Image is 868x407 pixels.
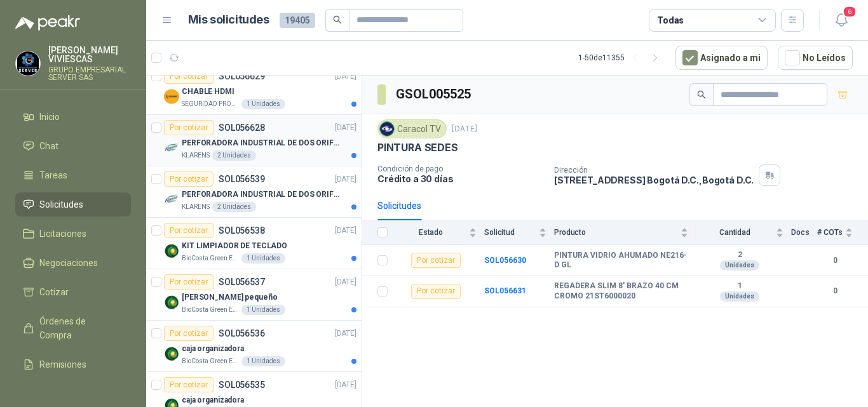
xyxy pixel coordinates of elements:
[164,326,214,341] div: Por cotizar
[182,240,287,252] p: KIT LIMPIADOR DE TECLADO
[146,115,362,166] a: Por cotizarSOL056628[DATE] Company LogoPERFORADORA INDUSTRIAL DE DOS ORIFICIOSKLARENS2 Unidades
[219,123,265,132] p: SOL056628
[39,110,60,124] span: Inicio
[219,277,265,286] p: SOL056537
[182,343,244,355] p: caja organizadora
[484,256,526,265] a: SOL056630
[48,66,131,81] p: GRUPO EMPRESARIAL SERVER SAS
[219,226,265,235] p: SOL056538
[164,274,214,290] div: Por cotizar
[241,99,285,109] div: 1 Unidades
[396,84,473,104] h3: GSOL005525
[182,253,239,264] p: BioCosta Green Energy S.A.S
[164,243,179,258] img: Company Logo
[182,189,340,201] p: PERFORADORA INDUSTRIAL DE DOS ORIFICIOS
[696,220,791,245] th: Cantidad
[554,251,688,270] b: PINTURA VIDRIO AHUMADO NE216-D GL
[484,220,554,245] th: Solicitud
[15,134,131,158] a: Chat
[778,46,853,70] button: No Leídos
[164,89,179,104] img: Company Logo
[395,220,484,245] th: Estado
[241,305,285,315] div: 1 Unidades
[182,150,210,161] p: KLARENS
[335,379,356,391] p: [DATE]
[15,352,131,377] a: Remisiones
[411,253,461,268] div: Por cotizar
[380,122,394,136] img: Company Logo
[554,175,754,185] p: [STREET_ADDRESS] Bogotá D.C. , Bogotá D.C.
[335,276,356,288] p: [DATE]
[377,141,458,154] p: PINTURA SEDES
[39,168,67,182] span: Tareas
[15,15,80,30] img: Logo peakr
[411,284,461,299] div: Por cotizar
[48,46,131,63] p: [PERSON_NAME] VIVIESCAS
[395,228,466,237] span: Estado
[15,251,131,275] a: Negociaciones
[16,51,40,76] img: Company Logo
[554,228,678,237] span: Producto
[241,356,285,366] div: 1 Unidades
[15,280,131,304] a: Cotizar
[146,321,362,372] a: Por cotizarSOL056536[DATE] Company Logocaja organizadoraBioCosta Green Energy S.A.S1 Unidades
[182,291,277,304] p: [PERSON_NAME] pequeño
[146,269,362,321] a: Por cotizarSOL056537[DATE] Company Logo[PERSON_NAME] pequeñoBioCosta Green Energy S.A.S1 Unidades
[188,11,269,29] h1: Mis solicitudes
[15,105,131,129] a: Inicio
[164,377,214,392] div: Por cotizar
[39,256,98,270] span: Negociaciones
[696,281,783,291] b: 1
[182,137,340,149] p: PERFORADORA INDUSTRIAL DE DOS ORIFICIOS
[164,171,214,187] div: Por cotizar
[817,220,868,245] th: # COTs
[164,346,179,361] img: Company Logo
[335,225,356,237] p: [DATE]
[720,260,759,270] div: Unidades
[333,15,342,24] span: search
[219,380,265,389] p: SOL056535
[484,228,536,237] span: Solicitud
[696,228,773,237] span: Cantidad
[146,218,362,269] a: Por cotizarSOL056538[DATE] Company LogoKIT LIMPIADOR DE TECLADOBioCosta Green Energy S.A.S1 Unidades
[843,6,857,18] span: 6
[219,329,265,338] p: SOL056536
[15,163,131,187] a: Tareas
[212,202,256,212] div: 2 Unidades
[817,255,853,267] b: 0
[554,166,754,175] p: Dirección
[219,175,265,183] p: SOL056539
[720,291,759,302] div: Unidades
[164,140,179,156] img: Company Logo
[182,356,239,366] p: BioCosta Green Energy S.A.S
[817,285,853,297] b: 0
[578,48,665,68] div: 1 - 50 de 11355
[554,220,696,245] th: Producto
[817,228,843,237] span: # COTs
[830,9,853,32] button: 6
[280,13,315,28] span: 19405
[452,123,477,135] p: [DATE]
[377,164,544,173] p: Condición de pago
[164,120,214,135] div: Por cotizar
[146,166,362,218] a: Por cotizarSOL056539[DATE] Company LogoPERFORADORA INDUSTRIAL DE DOS ORIFICIOSKLARENS2 Unidades
[15,222,131,246] a: Licitaciones
[484,286,526,295] a: SOL056631
[39,357,86,371] span: Remisiones
[219,72,265,81] p: SOL056629
[182,202,210,212] p: KLARENS
[791,220,817,245] th: Docs
[39,139,58,153] span: Chat
[15,309,131,347] a: Órdenes de Compra
[15,192,131,217] a: Solicitudes
[696,250,783,260] b: 2
[335,328,356,340] p: [DATE]
[182,394,244,406] p: caja organizadora
[377,119,447,138] div: Caracol TV
[657,13,684,27] div: Todas
[212,150,256,161] div: 2 Unidades
[182,99,239,109] p: SEGURIDAD PROVISER LTDA
[182,86,234,98] p: CHABLE HDMI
